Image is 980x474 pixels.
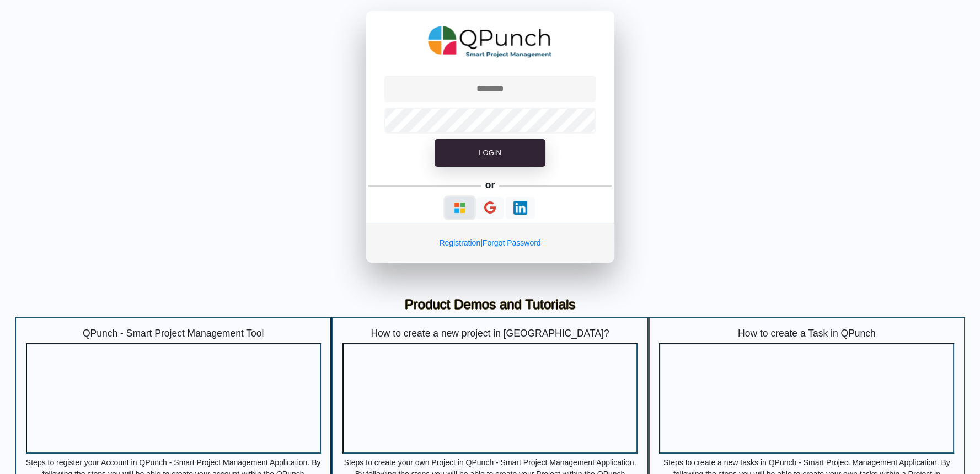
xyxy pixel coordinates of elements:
[23,297,957,313] h3: Product Demos and Tutorials
[26,328,321,339] h5: QPunch - Smart Project Management Tool
[659,328,954,339] h5: How to create a Task in QPunch
[483,178,497,193] h5: or
[342,328,638,339] h5: How to create a new project in [GEOGRAPHIC_DATA]?
[483,238,541,247] a: Forgot Password
[476,197,504,220] button: Continue With Google
[479,148,501,157] span: Login
[366,223,614,263] div: |
[445,197,474,219] button: Continue With Microsoft Azure
[439,238,480,247] a: Registration
[513,201,527,215] img: Loading...
[506,197,535,219] button: Continue With LinkedIn
[435,139,545,167] button: Login
[428,22,552,62] img: QPunch
[453,201,467,215] img: Loading...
